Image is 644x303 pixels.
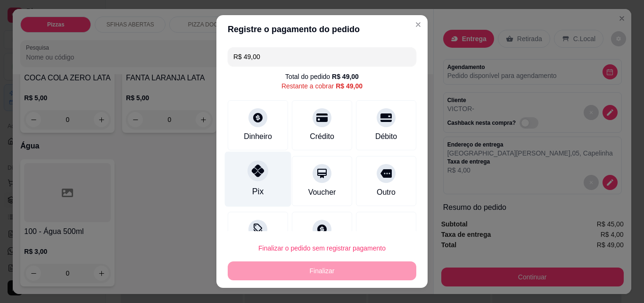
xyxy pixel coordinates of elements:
div: Restante a cobrar [281,81,363,91]
header: Registre o pagamento do pedido [216,15,428,43]
div: Débito [375,131,397,142]
div: Dinheiro [244,131,272,142]
div: Voucher [308,187,336,198]
div: Crédito [310,131,334,142]
div: Total do pedido [285,72,359,81]
div: R$ 49,00 [336,81,363,91]
div: R$ 49,00 [332,72,359,81]
button: Close [411,17,426,32]
div: Outro [377,187,396,198]
input: Ex.: hambúrguer de cordeiro [233,47,411,66]
button: Finalizar o pedido sem registrar pagamento [228,239,416,258]
div: Pix [252,185,264,198]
